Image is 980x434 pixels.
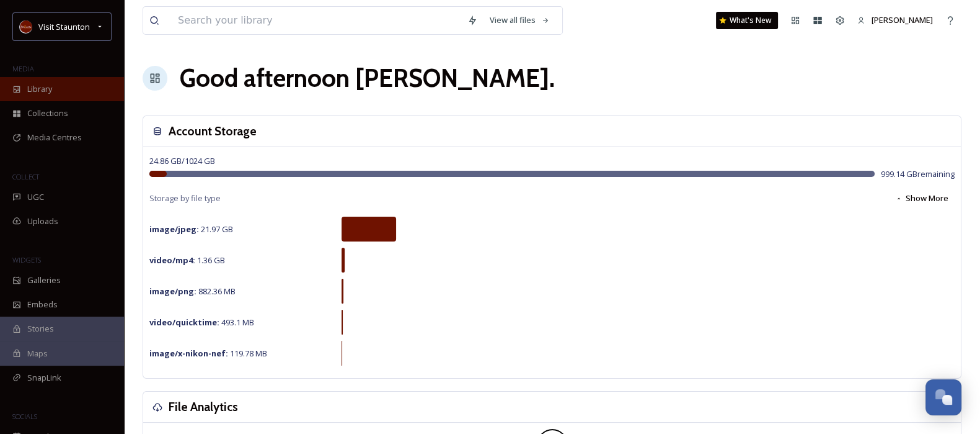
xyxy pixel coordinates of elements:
[149,255,195,266] strong: video/mp4 :
[27,215,58,227] span: Uploads
[20,20,32,33] img: images.png
[12,412,37,421] span: SOCIALS
[149,286,236,297] span: 882.36 MB
[27,274,61,286] span: Galleries
[27,83,52,95] span: Library
[169,122,257,140] h3: Account Storage
[149,317,254,328] span: 493.1 MB
[12,255,41,264] span: WIDGETS
[27,372,61,384] span: SnapLink
[12,64,34,73] span: MEDIA
[27,348,48,359] span: Maps
[149,255,225,266] span: 1.36 GB
[38,21,90,32] span: Visit Staunton
[27,191,44,203] span: UGC
[149,224,199,235] strong: image/jpeg :
[27,299,58,310] span: Embeds
[172,7,461,34] input: Search your library
[149,155,215,166] span: 24.86 GB / 1024 GB
[149,224,233,235] span: 21.97 GB
[483,8,556,32] a: View all files
[716,12,778,29] a: What's New
[925,379,961,415] button: Open Chat
[27,323,54,335] span: Stories
[149,286,196,297] strong: image/png :
[180,60,555,97] h1: Good afternoon [PERSON_NAME] .
[169,398,238,416] h3: File Analytics
[149,348,228,359] strong: image/x-nikon-nef :
[149,317,219,328] strong: video/quicktime :
[889,186,955,210] button: Show More
[12,172,39,181] span: COLLECT
[872,14,933,25] span: [PERSON_NAME]
[851,8,939,32] a: [PERSON_NAME]
[881,168,955,180] span: 999.14 GB remaining
[27,132,82,143] span: Media Centres
[149,348,267,359] span: 119.78 MB
[27,107,68,119] span: Collections
[149,192,221,204] span: Storage by file type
